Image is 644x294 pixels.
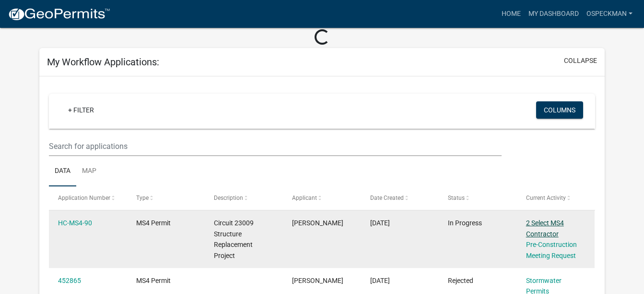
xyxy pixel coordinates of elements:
[526,219,564,238] a: 2 Select MS4 Contractor
[49,186,127,209] datatable-header-cell: Application Number
[214,219,254,259] span: Circuit 23009 Structure Replacement Project
[76,156,102,187] a: Map
[292,277,343,284] span: Olivia Speckman
[136,277,171,284] span: MS4 Permit
[49,136,502,156] input: Search for applications
[583,5,636,23] a: ospeckman
[205,186,283,209] datatable-header-cell: Description
[292,195,317,201] span: Applicant
[448,219,482,227] span: In Progress
[127,186,205,209] datatable-header-cell: Type
[448,277,473,284] span: Rejected
[370,277,390,284] span: 07/21/2025
[498,5,525,23] a: Home
[47,56,159,68] h5: My Workflow Applications:
[214,195,243,201] span: Description
[58,195,110,201] span: Application Number
[525,5,583,23] a: My Dashboard
[370,219,390,227] span: 07/22/2025
[283,186,361,209] datatable-header-cell: Applicant
[58,277,81,284] a: 452865
[49,156,76,187] a: Data
[448,195,465,201] span: Status
[370,195,404,201] span: Date Created
[136,219,171,227] span: MS4 Permit
[439,186,517,209] datatable-header-cell: Status
[136,195,149,201] span: Type
[292,219,343,227] span: Olivia Speckman
[564,56,597,66] button: collapse
[60,101,102,119] a: + Filter
[58,219,92,227] a: HC-MS4-90
[361,186,439,209] datatable-header-cell: Date Created
[536,101,583,119] button: Columns
[526,241,577,259] a: Pre-Construction Meeting Request
[526,195,566,201] span: Current Activity
[517,186,595,209] datatable-header-cell: Current Activity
